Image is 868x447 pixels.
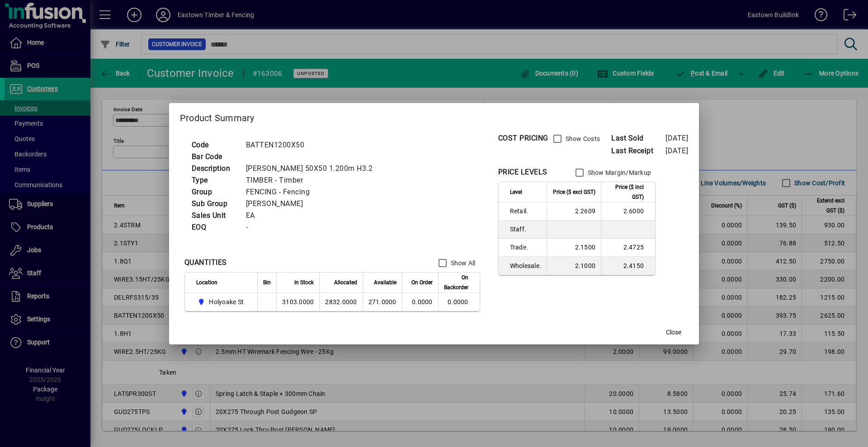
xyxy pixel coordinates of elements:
td: Type [187,174,241,186]
td: 2832.0000 [319,293,362,311]
td: BATTEN1200X50 [241,139,384,151]
td: Sales Unit [187,210,241,221]
span: [DATE] [665,146,688,155]
span: [DATE] [665,134,688,142]
td: - [241,221,384,233]
span: Last Sold [611,133,665,144]
span: Last Receipt [611,146,665,156]
span: On Backorder [444,273,468,292]
td: 2.6000 [601,202,655,221]
td: [PERSON_NAME] [241,198,384,210]
div: QUANTITIES [184,257,227,268]
td: Sub Group [187,198,241,210]
div: PRICE LEVELS [498,167,547,178]
span: Staff. [510,225,542,234]
td: Group [187,186,241,198]
span: On Order [411,278,433,287]
td: 2.4150 [601,257,655,275]
button: Close [659,325,688,341]
td: [PERSON_NAME] 50X50 1.200m H3.2 [241,163,384,174]
label: Show Costs [564,134,600,143]
span: Wholesale. [510,261,542,270]
span: Price ($ incl GST) [607,182,644,202]
span: Level [510,187,522,197]
td: 2.2609 [547,202,601,221]
span: Holyoake St [209,297,244,306]
td: Bar Code [187,151,241,163]
span: In Stock [294,278,314,287]
td: 271.0000 [363,293,402,311]
td: 0.0000 [438,293,480,311]
span: Allocated [334,278,357,287]
label: Show Margin/Markup [586,168,651,177]
td: Code [187,139,241,151]
td: Description [187,163,241,174]
span: Retail. [510,207,542,216]
td: EOQ [187,221,241,233]
span: Bin [263,278,271,287]
div: COST PRICING [498,133,548,144]
td: TIMBER - Timber [241,174,384,186]
td: 2.1500 [547,239,601,257]
td: EA [241,210,384,221]
h2: Product Summary [169,103,699,129]
span: Trade. [510,243,542,252]
span: Available [374,278,396,287]
td: 3103.0000 [276,293,319,311]
span: Price ($ excl GST) [553,187,595,197]
td: 2.1000 [547,257,601,275]
span: 0.0000 [412,298,433,306]
span: Close [666,328,681,337]
td: FENCING - Fencing [241,186,384,198]
span: Holyoake St [196,296,247,307]
td: 2.4725 [601,239,655,257]
span: Location [196,278,217,287]
label: Show All [449,259,476,268]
